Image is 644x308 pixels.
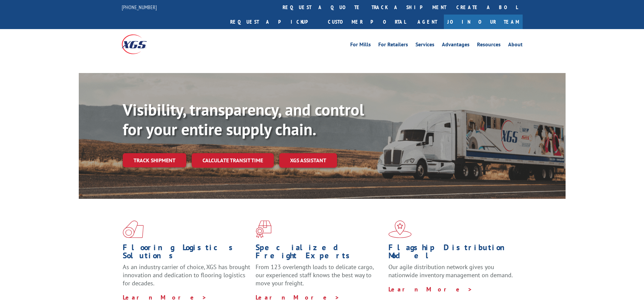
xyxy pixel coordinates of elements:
[477,42,501,49] a: Resources
[388,263,513,279] span: Our agile distribution network gives you nationwide inventory management on demand.
[123,153,186,167] a: Track shipment
[256,263,383,293] p: From 123 overlength loads to delicate cargo, our experienced staff knows the best way to move you...
[122,4,157,10] a: [PHONE_NUMBER]
[508,42,523,49] a: About
[444,15,523,29] a: Join Our Team
[256,243,383,263] h1: Specialized Freight Experts
[388,220,412,238] img: xgs-icon-flagship-distribution-model-red
[323,15,411,29] a: Customer Portal
[388,285,473,293] a: Learn More >
[411,15,444,29] a: Agent
[442,42,470,49] a: Advantages
[388,243,516,263] h1: Flagship Distribution Model
[350,42,371,49] a: For Mills
[256,293,340,301] a: Learn More >
[256,220,271,238] img: xgs-icon-focused-on-flooring-red
[123,243,251,263] h1: Flooring Logistics Solutions
[415,42,434,49] a: Services
[123,99,364,140] b: Visibility, transparency, and control for your entire supply chain.
[123,220,144,238] img: xgs-icon-total-supply-chain-intelligence-red
[378,42,408,49] a: For Retailers
[123,293,207,301] a: Learn More >
[225,15,323,29] a: Request a pickup
[192,153,274,168] a: Calculate transit time
[123,263,250,287] span: As an industry carrier of choice, XGS has brought innovation and dedication to flooring logistics...
[279,153,337,168] a: XGS ASSISTANT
